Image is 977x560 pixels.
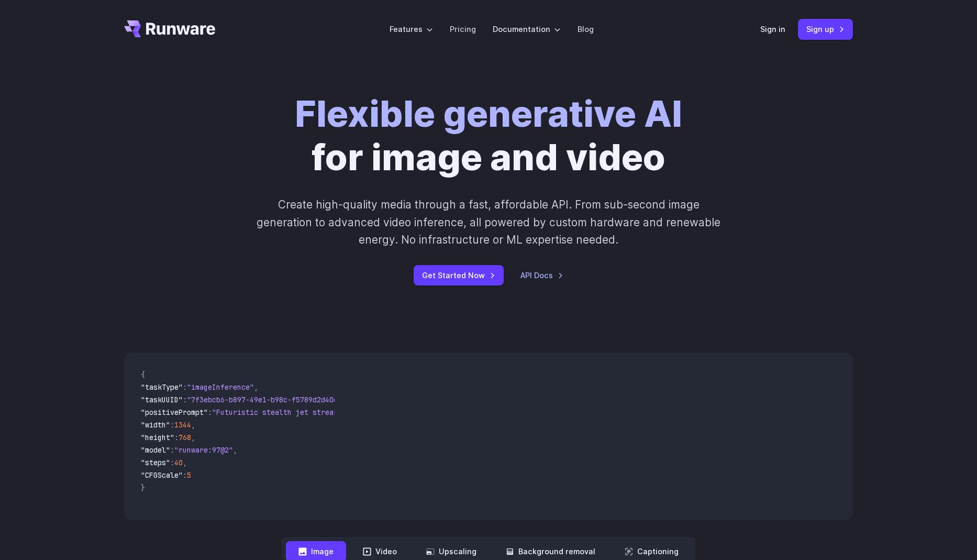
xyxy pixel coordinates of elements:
span: "taskUUID" [141,395,183,404]
span: "steps" [141,458,170,467]
span: "taskType" [141,382,183,392]
h1: for image and video [295,92,682,179]
span: "height" [141,433,174,442]
span: } [141,483,145,492]
p: Create high-quality media through a fast, affordable API. From sub-second image generation to adv... [256,196,722,248]
label: Features [390,23,433,35]
a: API Docs [520,269,563,281]
a: Go to / [124,20,215,37]
span: : [208,408,212,417]
span: : [170,458,174,467]
span: , [183,458,187,467]
span: "7f3ebcb6-b897-49e1-b98c-f5789d2d40d7" [187,395,346,404]
span: : [170,445,174,455]
span: 1344 [174,420,191,430]
span: "CFGScale" [141,470,183,480]
span: "positivePrompt" [141,408,208,417]
a: Sign up [798,19,853,39]
span: : [183,395,187,404]
a: Blog [578,23,594,35]
span: "imageInference" [187,382,254,392]
span: "runware:97@2" [174,445,233,455]
span: "width" [141,420,170,430]
span: , [191,420,195,430]
span: : [174,433,179,442]
label: Documentation [493,23,561,35]
a: Get Started Now [414,265,504,286]
span: 40 [174,458,183,467]
span: , [233,445,237,455]
span: "model" [141,445,170,455]
strong: Flexible generative AI [295,92,682,136]
span: 768 [179,433,191,442]
span: : [183,470,187,480]
span: "Futuristic stealth jet streaking through a neon-lit cityscape with glowing purple exhaust" [212,408,593,417]
a: Sign in [760,23,785,35]
span: 5 [187,470,191,480]
span: : [170,420,174,430]
span: { [141,370,145,379]
a: Pricing [450,23,476,35]
span: , [254,382,258,392]
span: , [191,433,195,442]
span: : [183,382,187,392]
